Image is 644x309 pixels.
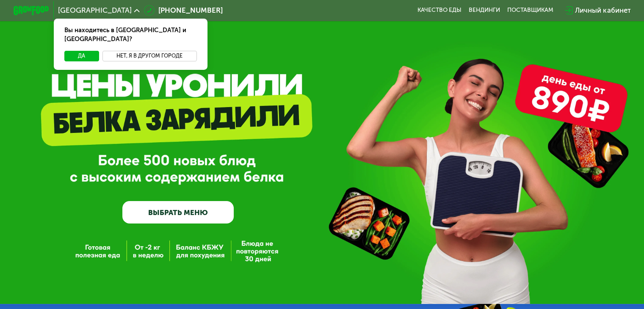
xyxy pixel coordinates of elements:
[469,7,500,14] a: Вендинги
[64,51,99,61] button: Да
[507,7,553,14] div: поставщикам
[102,51,197,61] button: Нет, я в другом городе
[144,5,223,16] a: [PHONE_NUMBER]
[58,7,132,14] span: [GEOGRAPHIC_DATA]
[122,201,234,223] a: ВЫБРАТЬ МЕНЮ
[54,19,207,51] div: Вы находитесь в [GEOGRAPHIC_DATA] и [GEOGRAPHIC_DATA]?
[417,7,462,14] a: Качество еды
[575,5,630,16] div: Личный кабинет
